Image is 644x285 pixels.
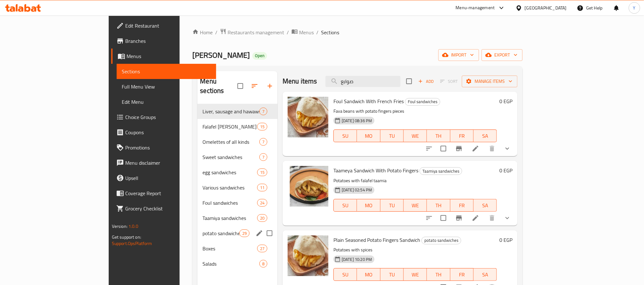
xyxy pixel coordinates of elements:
[202,245,257,252] span: Boxes
[450,129,474,142] button: FR
[288,166,328,207] img: Taameya Sandwich With Potato Fingers
[257,123,267,130] div: items
[220,28,284,36] a: Restaurants management
[476,201,494,210] span: SA
[288,97,328,137] img: Foul Sandwich With French Fries
[499,235,512,244] h6: 0 EGP
[283,76,317,86] h2: Menu items
[450,199,474,212] button: FR
[357,129,380,142] button: MO
[202,138,259,146] span: Omelettes of all kinds
[125,129,211,136] span: Coupons
[197,149,277,165] div: Sweet sandwiches7
[127,52,211,60] span: Menus
[383,201,401,210] span: TU
[202,214,257,222] span: Taamiya sandwiches
[333,129,357,142] button: SU
[360,131,378,141] span: MO
[259,138,267,146] div: items
[380,129,404,142] button: TU
[288,235,328,276] img: Plain Seasoned Potato Fingers Sandwich
[422,237,461,244] span: potato sandwiches
[427,199,450,212] button: TH
[360,201,378,210] span: MO
[456,4,495,12] div: Menu-management
[484,141,500,156] button: delete
[474,199,497,212] button: SA
[451,141,467,156] button: Branch-specific-item
[287,29,289,36] li: /
[125,144,211,151] span: Promotions
[416,76,436,86] button: Add
[197,210,277,226] div: Taamiya sandwiches20
[474,129,497,142] button: SA
[200,76,237,96] h2: Menu sections
[228,29,284,36] span: Restaurants management
[416,76,436,86] span: Add item
[252,53,267,58] span: Open
[260,109,267,115] span: 7
[360,270,378,279] span: MO
[453,201,471,210] span: FR
[202,184,257,191] span: Various sandwiches
[474,268,497,281] button: SA
[450,268,474,281] button: FR
[122,68,211,75] span: Sections
[484,210,500,226] button: delete
[257,124,267,130] span: 15
[336,131,354,141] span: SU
[111,109,216,125] a: Choice Groups
[467,77,512,85] span: Manage items
[417,78,435,85] span: Add
[240,230,249,236] span: 29
[202,229,239,237] span: potato sandwiches
[117,79,216,94] a: Full Menu View
[316,29,319,36] li: /
[451,210,467,226] button: Branch-specific-item
[291,28,314,36] a: Menus
[192,48,250,62] span: [PERSON_NAME]
[197,119,277,134] div: Falafel [PERSON_NAME] of all kinds15
[438,49,479,61] button: import
[259,153,267,161] div: items
[499,97,512,106] h6: 0 EGP
[406,270,424,279] span: WE
[357,268,380,281] button: MO
[197,165,277,180] div: egg sandwiches15
[325,76,401,87] input: search
[197,104,277,119] div: Liver, sausage and hawawshi7
[125,205,211,212] span: Grocery Checklist
[472,214,479,222] a: Edit menu item
[333,177,497,185] p: Potatoes with falafel taamia
[500,141,515,156] button: show more
[420,167,462,175] div: Taamiya sandwiches
[260,261,267,267] span: 8
[202,153,259,161] span: Sweet sandwiches
[111,33,216,49] a: Branches
[197,134,277,149] div: Omelettes of all kinds7
[257,185,267,191] span: 11
[202,260,259,268] span: Salads
[333,166,418,175] span: Taameya Sandwich With Potato Fingers
[111,201,216,216] a: Grocery Checklist
[406,131,424,141] span: WE
[259,108,267,115] div: items
[453,131,471,141] span: FR
[239,229,250,237] div: items
[202,108,259,115] span: Liver, sausage and hawawshi
[202,199,257,207] div: Foul sandwiches
[472,145,479,152] a: Edit menu item
[257,246,267,252] span: 27
[122,83,211,90] span: Full Menu View
[255,229,264,238] button: edit
[436,76,462,86] span: Select section first
[333,107,497,115] p: Fava beans with potato fingers pieces
[197,226,277,241] div: potato sandwiches29edit
[427,129,450,142] button: TH
[333,268,357,281] button: SU
[202,123,257,130] div: Falafel Patty of all kinds
[336,201,354,210] span: SU
[215,29,217,36] li: /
